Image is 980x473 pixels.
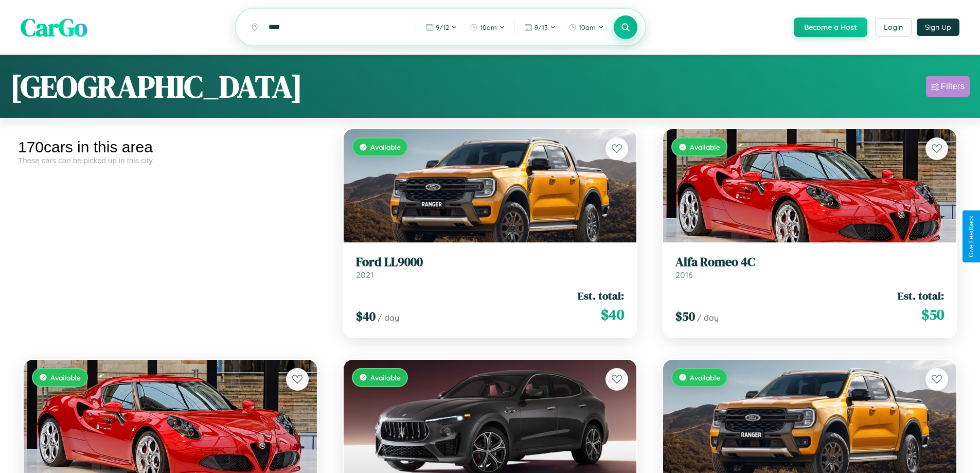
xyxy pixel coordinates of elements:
[356,308,376,325] span: $ 40
[18,156,323,165] div: These cars can be picked up in this city.
[420,19,462,36] button: 9/12
[356,255,625,280] a: Ford LL90002021
[921,304,944,325] span: $ 50
[917,19,959,36] button: Sign Up
[875,18,912,37] button: Login
[356,270,373,280] span: 2021
[941,81,965,92] div: Filters
[601,304,624,325] span: $ 40
[675,255,944,280] a: Alfa Romeo 4C2016
[690,373,720,382] span: Available
[436,23,449,31] span: 9 / 12
[579,23,596,31] span: 10am
[519,19,561,36] button: 9/13
[370,143,401,151] span: Available
[697,312,719,323] span: / day
[18,138,323,156] div: 170 cars in this area
[50,373,81,382] span: Available
[534,23,548,31] span: 9 / 13
[563,19,609,36] button: 10am
[675,308,695,325] span: $ 50
[794,17,867,37] button: Become a Host
[10,65,302,108] h1: [GEOGRAPHIC_DATA]
[378,312,399,323] span: / day
[968,216,975,257] div: Give Feedback
[21,10,87,44] span: CarGo
[465,19,510,36] button: 10am
[356,255,625,270] h3: Ford LL9000
[578,288,624,303] span: Est. total:
[480,23,497,31] span: 10am
[675,255,944,270] h3: Alfa Romeo 4C
[675,270,693,280] span: 2016
[926,76,970,97] button: Filters
[898,288,944,303] span: Est. total:
[370,373,401,382] span: Available
[690,143,720,151] span: Available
